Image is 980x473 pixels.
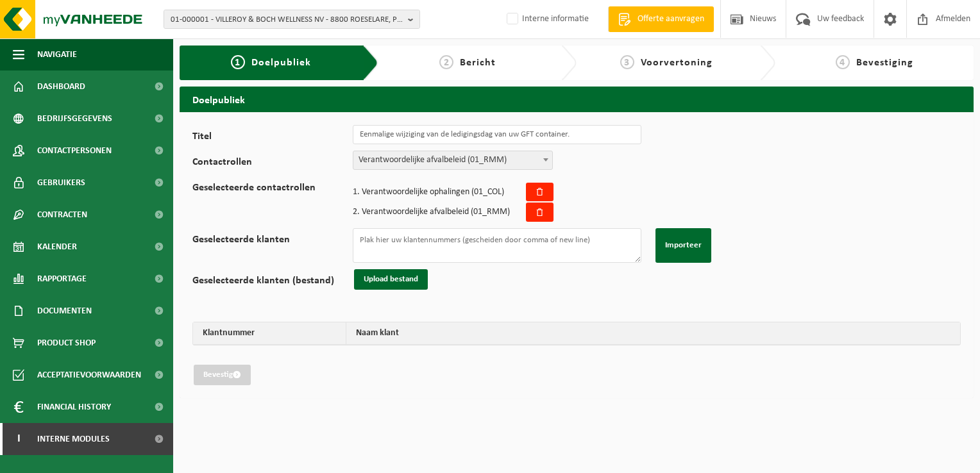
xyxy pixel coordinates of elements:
span: . Verantwoordelijke ophalingen (01_COL) [353,188,504,197]
span: Verantwoordelijke afvalbeleid (01_RMM) [353,151,552,169]
span: Voorvertoning [641,58,713,68]
span: 1 [231,55,245,69]
span: Doelpubliek [251,58,311,68]
span: Interne modules [37,423,110,455]
span: 2 [439,55,453,69]
span: Navigatie [37,38,77,71]
th: Naam klant [346,322,960,345]
label: Geselecteerde contactrollen [192,183,353,222]
span: 01-000001 - VILLEROY & BOCH WELLNESS NV - 8800 ROESELARE, POPULIERSTRAAT 1 [171,10,403,29]
span: Documenten [37,295,92,327]
label: Titel [192,131,353,144]
span: Financial History [37,391,111,423]
span: Bericht [460,58,496,68]
span: Rapportage [37,263,87,295]
label: Contactrollen [192,157,353,170]
span: Verantwoordelijke afvalbeleid (01_RMM) [353,151,553,170]
label: Geselecteerde klanten [192,235,353,263]
button: Bevestig [194,365,251,385]
button: Upload bestand [354,269,428,290]
th: Klantnummer [193,322,346,345]
span: Offerte aanvragen [634,13,707,26]
span: Kalender [37,231,77,263]
span: Dashboard [37,71,85,103]
span: . Verantwoordelijke afvalbeleid (01_RMM) [353,208,510,217]
span: I [13,423,24,455]
button: 01-000001 - VILLEROY & BOCH WELLNESS NV - 8800 ROESELARE, POPULIERSTRAAT 1 [164,10,420,29]
label: Interne informatie [504,10,589,29]
span: Acceptatievoorwaarden [37,359,141,391]
span: Contactpersonen [37,135,112,167]
span: 1 [353,187,357,197]
span: 2 [353,207,357,217]
span: 3 [620,55,634,69]
span: Bedrijfsgegevens [37,103,112,135]
button: Importeer [655,228,711,263]
span: Bevestiging [856,58,913,68]
span: Gebruikers [37,167,85,199]
a: Offerte aanvragen [608,6,714,32]
span: Product Shop [37,327,96,359]
span: Contracten [37,199,87,231]
label: Geselecteerde klanten (bestand) [192,276,353,290]
h2: Doelpubliek [180,87,974,112]
span: 4 [836,55,850,69]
